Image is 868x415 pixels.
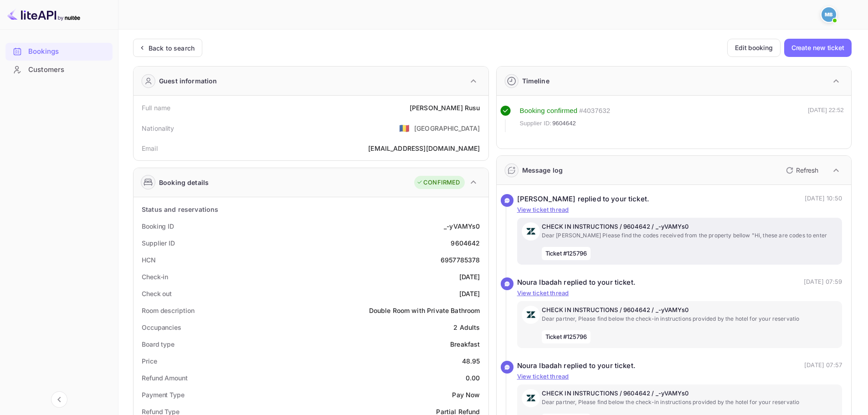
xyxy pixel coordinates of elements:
[517,194,650,205] div: [PERSON_NAME] replied to your ticket.
[542,306,838,315] p: CHECK IN INSTRUCTIONS / 9604642 / _-yVAMYs0
[466,373,480,383] div: 0.00
[414,123,480,133] div: [GEOGRAPHIC_DATA]
[142,390,185,400] div: Payment Type
[444,221,480,231] div: _-yVAMYs0
[522,306,540,324] img: AwvSTEc2VUhQAAAAAElFTkSuQmCC
[5,43,113,60] a: Bookings
[159,76,217,86] div: Guest information
[808,106,844,132] div: [DATE] 22:52
[5,43,113,61] div: Bookings
[450,339,480,349] div: Breakfast
[542,231,838,240] p: Dear [PERSON_NAME] Please find the codes received from the property bellow "Hi, these are codes t...
[142,221,174,231] div: Booking ID
[784,39,852,57] button: Create new ticket
[522,165,563,175] div: Message log
[727,39,781,57] button: Edit booking
[142,205,218,214] div: Status and reservations
[542,330,591,344] span: Ticket #125796
[5,61,113,78] a: Customers
[522,389,540,407] img: AwvSTEc2VUhQAAAAAElFTkSuQmCC
[542,398,838,406] p: Dear partner, Please find below the check-in instructions provided by the hotel for your reservatio
[522,76,550,86] div: Timeline
[142,103,170,113] div: Full name
[781,163,822,178] button: Refresh
[805,194,842,205] p: [DATE] 10:50
[142,339,175,349] div: Board type
[368,143,480,153] div: [EMAIL_ADDRESS][DOMAIN_NAME]
[142,306,194,315] div: Room description
[796,165,818,175] p: Refresh
[369,306,480,315] div: Double Room with Private Bathroom
[517,372,842,381] p: View ticket thread
[28,46,108,57] div: Bookings
[453,323,480,332] div: 2 Adults
[51,391,67,408] button: Collapse navigation
[452,390,480,400] div: Pay Now
[142,373,188,383] div: Refund Amount
[462,356,480,366] div: 48.95
[441,255,480,265] div: 6957785378
[142,123,175,133] div: Nationality
[7,7,80,22] img: LiteAPI logo
[517,277,636,288] div: Noura Ibadah replied to your ticket.
[542,222,838,231] p: CHECK IN INSTRUCTIONS / 9604642 / _-yVAMYs0
[142,323,181,332] div: Occupancies
[459,272,480,282] div: [DATE]
[416,178,460,187] div: CONFIRMED
[542,389,838,398] p: CHECK IN INSTRUCTIONS / 9604642 / _-yVAMYs0
[451,238,480,248] div: 9604642
[410,103,480,113] div: [PERSON_NAME] Rusu
[542,247,591,261] span: Ticket #125796
[542,315,838,323] p: Dear partner, Please find below the check-in instructions provided by the hotel for your reservatio
[804,361,842,371] p: [DATE] 07:57
[520,106,578,116] div: Booking confirmed
[142,289,172,298] div: Check out
[579,106,610,116] div: # 4037632
[142,255,156,265] div: HCN
[28,65,108,75] div: Customers
[517,361,636,371] div: Noura Ibadah replied to your ticket.
[804,277,842,288] p: [DATE] 07:59
[822,7,836,22] img: Mohcine Belkhir
[149,43,195,53] div: Back to search
[142,238,175,248] div: Supplier ID
[142,356,157,366] div: Price
[459,289,480,298] div: [DATE]
[552,119,576,128] span: 9604642
[520,119,552,128] span: Supplier ID:
[522,222,540,241] img: AwvSTEc2VUhQAAAAAElFTkSuQmCC
[159,178,209,187] div: Booking details
[517,205,842,215] p: View ticket thread
[517,289,842,298] p: View ticket thread
[399,120,410,136] span: United States
[142,272,168,282] div: Check-in
[5,61,113,79] div: Customers
[142,143,158,153] div: Email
